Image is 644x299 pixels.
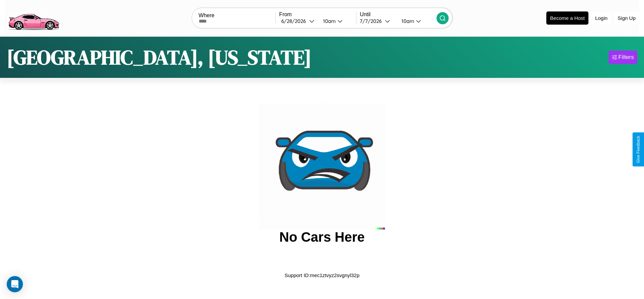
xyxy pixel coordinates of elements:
label: Until [360,11,437,18]
div: 7 / 7 / 2026 [360,18,385,24]
img: car [259,103,385,230]
p: Support ID: mec1ztvyz2svgnyl32p [285,271,360,280]
button: Sign Up [614,12,639,24]
div: 10am [320,18,337,24]
button: 6/28/2026 [279,18,318,25]
div: 10am [398,18,416,24]
div: Give Feedback [636,136,641,163]
button: Become a Host [546,11,588,25]
button: Filters [609,51,637,64]
div: Filters [618,54,634,61]
h1: [GEOGRAPHIC_DATA], [US_STATE] [7,43,312,71]
div: Open Intercom Messenger [7,276,23,292]
img: logo [5,3,62,32]
h2: No Cars Here [279,230,364,245]
button: 10am [318,18,356,25]
button: 10am [396,18,437,25]
button: Login [592,12,611,24]
div: 6 / 28 / 2026 [281,18,309,24]
label: Where [199,12,276,19]
label: From [279,11,356,18]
